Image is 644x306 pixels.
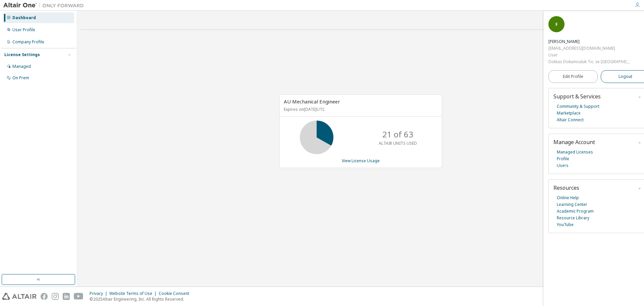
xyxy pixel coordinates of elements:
[12,39,44,45] div: Company Profile
[553,184,579,191] span: Resources
[12,27,35,33] div: User Profile
[379,140,417,146] p: ALTAIR UNITS USED
[382,129,413,140] p: 21 of 63
[553,138,595,146] span: Manage Account
[557,103,599,110] a: Community & Support
[109,291,159,296] div: Website Terms of Use
[548,52,630,58] div: User
[557,208,594,215] a: Academic Program
[553,93,601,100] span: Support & Services
[52,293,59,300] img: instagram.svg
[2,293,37,300] img: altair_logo.svg
[557,194,579,201] a: Online Help
[41,293,48,300] img: facebook.svg
[548,70,598,83] a: Edit Profile
[12,75,29,81] div: On Prem
[557,117,584,123] a: Altair Connect
[557,149,593,156] a: Managed Licenses
[63,293,70,300] img: linkedin.svg
[90,296,193,302] p: © 2025 Altair Engineering, Inc. All Rights Reserved.
[557,201,587,208] a: Learning Center
[12,64,31,69] div: Managed
[548,38,630,45] div: Fahrettin Aydemir
[159,291,193,296] div: Cookie Consent
[563,74,583,79] span: Edit Profile
[342,158,380,164] a: View License Usage
[548,58,630,65] div: Doktas Dokumculuk Tic. ve [GEOGRAPHIC_DATA]. A.S.
[4,52,40,57] div: License Settings
[557,162,569,169] a: Users
[90,291,109,296] div: Privacy
[557,221,574,228] a: YouTube
[3,2,87,9] img: Altair One
[284,98,340,105] span: AU Mechanical Engineer
[284,106,436,112] p: Expires on [DATE] UTC
[12,15,36,20] div: Dashboard
[74,293,84,300] img: youtube.svg
[619,73,632,80] span: Logout
[557,215,589,221] a: Resource Library
[548,45,630,52] div: [EMAIL_ADDRESS][DOMAIN_NAME]
[557,110,581,117] a: Marketplace
[557,156,569,162] a: Profile
[555,21,558,27] span: F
